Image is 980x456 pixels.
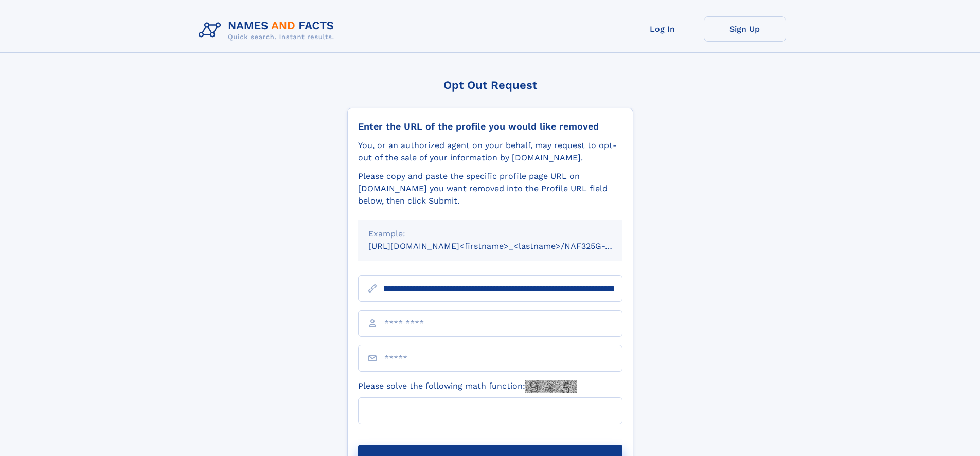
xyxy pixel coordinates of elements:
[358,121,622,132] div: Enter the URL of the profile you would like removed
[704,16,786,42] a: Sign Up
[621,16,704,42] a: Log In
[358,139,622,164] div: You, or an authorized agent on your behalf, may request to opt-out of the sale of your informatio...
[358,170,622,207] div: Please copy and paste the specific profile page URL on [DOMAIN_NAME] you want removed into the Pr...
[194,16,343,44] img: Logo Names and Facts
[347,79,633,92] div: Opt Out Request
[368,241,642,251] small: [URL][DOMAIN_NAME]<firstname>_<lastname>/NAF325G-xxxxxxxx
[358,380,577,393] label: Please solve the following math function:
[368,228,612,240] div: Example:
